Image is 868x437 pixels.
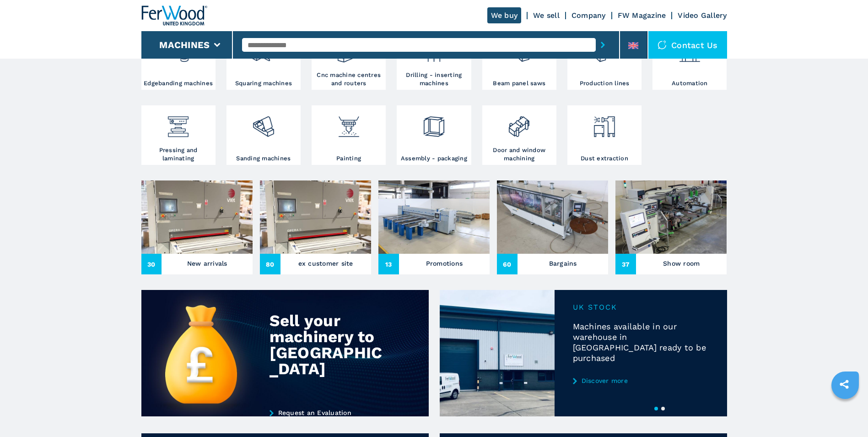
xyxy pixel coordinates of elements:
[401,154,467,163] h3: Assembly - packaging
[314,71,383,87] h3: Cnc machine centres and routers
[648,31,727,59] div: Contact us
[378,180,490,274] a: Promotions13Promotions
[615,180,727,254] img: Show room
[663,257,700,270] h3: Show room
[615,180,727,274] a: Show room37Show room
[596,34,610,55] button: submit-button
[678,11,727,20] a: Video Gallery
[378,254,399,274] span: 13
[487,7,522,23] a: We buy
[497,254,518,274] span: 60
[251,108,275,139] img: levigatrici_2.png
[298,257,353,270] h3: ex customer site
[141,5,207,26] img: Ferwood
[144,146,213,163] h3: Pressing and laminating
[497,180,608,274] a: Bargains60Bargains
[312,30,386,90] a: Cnc machine centres and routers
[187,257,227,270] h3: New arrivals
[378,180,490,254] img: Promotions
[397,105,471,165] a: Assembly - packaging
[226,30,301,90] a: Squaring machines
[549,257,577,270] h3: Bargains
[571,11,606,20] a: Company
[652,30,727,90] a: Automation
[573,377,709,384] a: Discover more
[141,254,162,274] span: 30
[397,30,471,90] a: Drilling - inserting machines
[159,39,210,50] button: Machines
[482,30,556,90] a: Beam panel saws
[337,108,361,139] img: verniciatura_1.png
[144,79,213,87] h3: Edgebanding machines
[260,180,371,274] a: ex customer site80ex customer site
[567,30,642,90] a: Production lines
[580,79,630,87] h3: Production lines
[141,105,216,165] a: Pressing and laminating
[270,313,389,377] div: Sell your machinery to [GEOGRAPHIC_DATA]
[260,254,280,274] span: 80
[141,180,253,254] img: New arrivals
[654,407,658,410] button: 1
[497,180,608,254] img: Bargains
[581,154,628,163] h3: Dust extraction
[440,290,555,416] img: Machines available in our warehouse in Leeds ready to be purchased
[236,154,291,163] h3: Sanding machines
[270,409,396,416] a: Request an Evaluation
[399,71,469,87] h3: Drilling - inserting machines
[672,79,708,87] h3: Automation
[485,146,554,163] h3: Door and window machining
[226,105,301,165] a: Sanding machines
[661,407,665,410] button: 2
[493,79,545,87] h3: Beam panel saws
[618,11,666,20] a: FW Magazine
[533,11,560,20] a: We sell
[141,180,253,274] a: New arrivals30New arrivals
[592,108,616,139] img: aspirazione_1.png
[235,79,292,87] h3: Squaring machines
[507,108,531,139] img: lavorazione_porte_finestre_2.png
[260,180,371,254] img: ex customer site
[658,40,667,49] img: Contact us
[336,154,361,163] h3: Painting
[166,108,190,139] img: pressa-strettoia.png
[833,373,856,396] a: sharethis
[426,257,463,270] h3: Promotions
[482,105,556,165] a: Door and window machining
[829,396,861,430] iframe: Chat
[312,105,386,165] a: Painting
[141,290,429,416] img: Sell your machinery to Ferwood
[422,108,446,139] img: montaggio_imballaggio_2.png
[141,30,216,90] a: Edgebanding machines
[567,105,642,165] a: Dust extraction
[615,254,636,274] span: 37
